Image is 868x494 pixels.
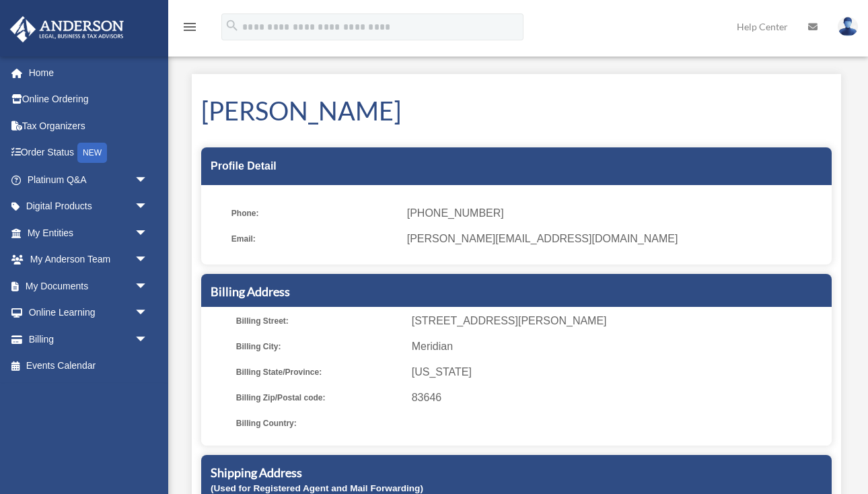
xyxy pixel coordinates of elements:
[231,204,398,223] span: Phone:
[135,166,161,194] span: arrow_drop_down
[838,17,858,36] img: User Pic
[9,112,168,139] a: Tax Organizers
[9,86,168,113] a: Online Ordering
[201,93,832,129] h1: [PERSON_NAME]
[412,388,827,407] span: 83646
[211,483,423,493] small: (Used for Registered Agent and Mail Forwarding)
[9,299,168,326] a: Online Learningarrow_drop_down
[211,283,822,300] h5: Billing Address
[135,219,161,247] span: arrow_drop_down
[135,193,161,221] span: arrow_drop_down
[135,273,161,300] span: arrow_drop_down
[412,363,827,382] span: [US_STATE]
[211,464,822,481] h5: Shipping Address
[135,299,161,327] span: arrow_drop_down
[9,166,168,193] a: Platinum Q&Aarrow_drop_down
[182,24,198,35] a: menu
[412,312,827,330] span: [STREET_ADDRESS][PERSON_NAME]
[407,204,822,223] span: [PHONE_NUMBER]
[412,337,827,356] span: Meridian
[9,193,168,220] a: Digital Productsarrow_drop_down
[182,19,198,35] i: menu
[236,363,402,382] span: Billing State/Province:
[9,139,168,167] a: Order StatusNEW
[9,353,168,380] a: Events Calendar
[77,143,107,163] div: NEW
[201,147,832,185] div: Profile Detail
[236,388,402,407] span: Billing Zip/Postal code:
[135,326,161,353] span: arrow_drop_down
[407,230,822,248] span: [PERSON_NAME][EMAIL_ADDRESS][DOMAIN_NAME]
[9,219,168,246] a: My Entitiesarrow_drop_down
[236,312,402,330] span: Billing Street:
[9,59,168,86] a: Home
[135,246,161,274] span: arrow_drop_down
[231,230,398,248] span: Email:
[236,414,402,433] span: Billing Country:
[9,246,168,273] a: My Anderson Teamarrow_drop_down
[225,18,240,33] i: search
[9,273,168,299] a: My Documentsarrow_drop_down
[6,16,128,42] img: Anderson Advisors Platinum Portal
[236,337,402,356] span: Billing City:
[9,326,168,353] a: Billingarrow_drop_down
